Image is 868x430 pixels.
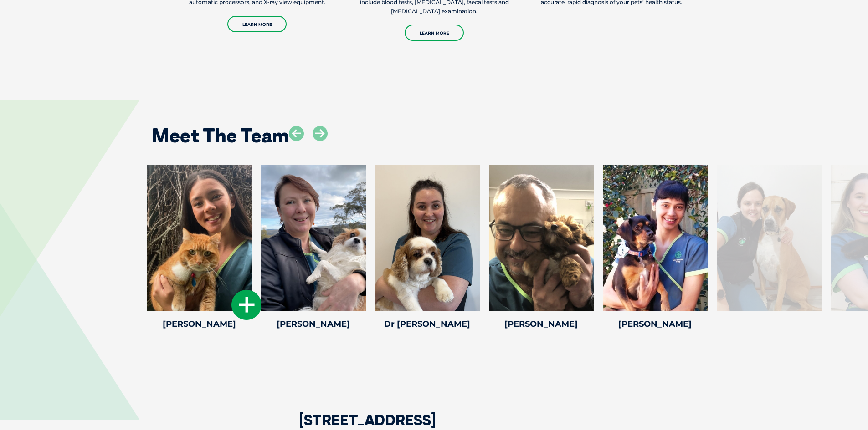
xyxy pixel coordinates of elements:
h4: [PERSON_NAME] [147,320,252,328]
h2: Meet The Team [152,126,289,145]
h4: [PERSON_NAME] [489,320,594,328]
h4: Dr [PERSON_NAME] [375,320,480,328]
h4: [PERSON_NAME] [603,320,708,328]
h4: [PERSON_NAME] [261,320,366,328]
a: Learn More [405,25,464,41]
a: Learn More [227,16,287,32]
